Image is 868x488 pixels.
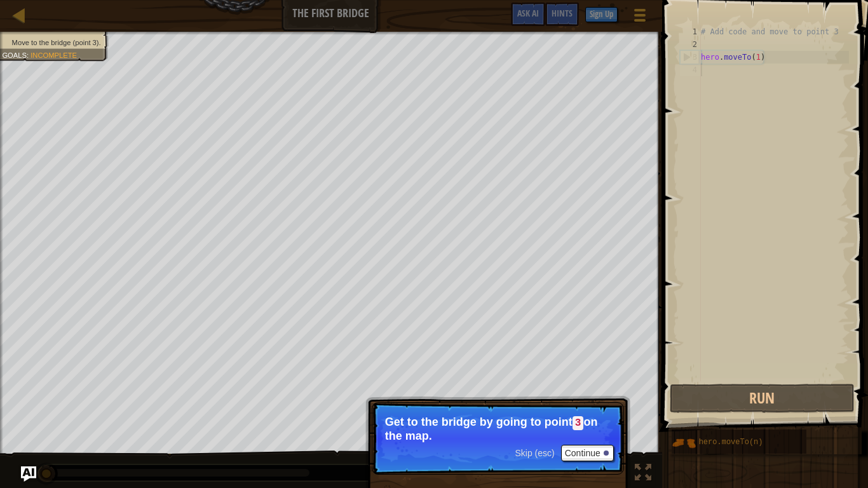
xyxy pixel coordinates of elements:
span: : [27,51,31,59]
img: portrait.png [672,431,696,455]
code: 3 [573,416,584,430]
div: 2 [680,38,701,51]
span: Ask AI [517,7,539,19]
span: hero.moveTo(n) [699,438,763,447]
span: Incomplete [31,51,77,59]
button: Ask AI [511,3,545,26]
p: Get to the bridge by going to point on the map. [385,416,611,442]
button: Run [670,384,855,413]
button: Ask AI [21,466,36,482]
span: Goals [2,51,27,59]
li: Move to the bridge (point 3). [2,37,100,48]
button: Sign Up [585,7,618,22]
button: Continue [561,445,614,461]
span: Skip (esc) [515,448,554,458]
span: Hints [552,7,573,19]
button: Show game menu [624,3,656,32]
div: 4 [680,64,701,76]
div: 1 [680,25,701,38]
div: 3 [681,51,701,64]
span: Move to the bridge (point 3). [12,38,101,46]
